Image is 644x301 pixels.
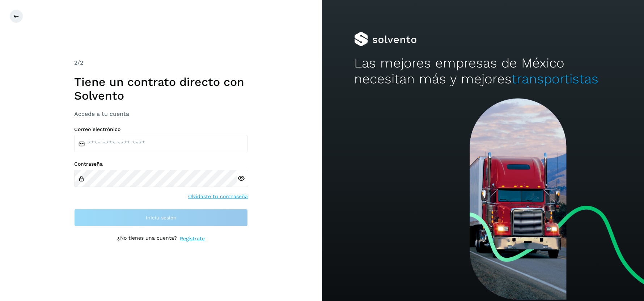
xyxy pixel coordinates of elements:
span: Inicia sesión [146,215,177,220]
span: 2 [74,59,77,66]
h1: Tiene un contrato directo con Solvento [74,75,248,103]
a: Regístrate [180,235,205,243]
h3: Accede a tu cuenta [74,110,248,117]
div: /2 [74,58,248,67]
h2: Las mejores empresas de México necesitan más y mejores [354,55,612,87]
a: Olvidaste tu contraseña [188,193,248,200]
button: Inicia sesión [74,209,248,226]
p: ¿No tienes una cuenta? [117,235,177,243]
label: Correo electrónico [74,126,248,132]
label: Contraseña [74,161,248,167]
span: transportistas [512,71,598,87]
